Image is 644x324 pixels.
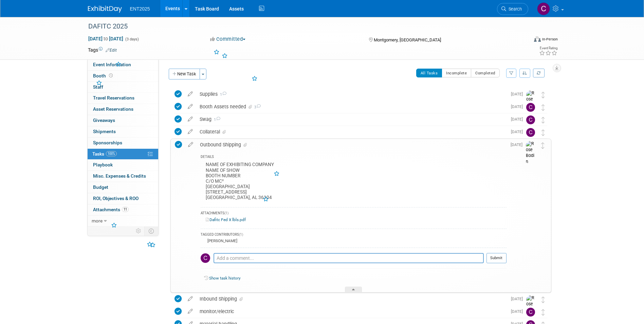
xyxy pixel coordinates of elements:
[416,69,442,77] button: All Tasks
[533,69,545,77] a: Refresh
[184,308,196,314] a: edit
[511,142,526,147] span: [DATE]
[93,184,108,190] span: Budget
[184,116,196,122] a: edit
[526,90,536,114] img: Rose Bodin
[209,276,240,281] a: Show task history
[497,3,528,15] a: Search
[130,6,150,12] span: ENT2025
[196,101,507,112] div: Booth Assets needed
[93,95,134,101] span: Travel Reservations
[541,309,545,316] i: Move task
[206,217,246,222] a: Dafitc Fed X lbls.pdf
[511,92,526,96] span: [DATE]
[93,140,122,145] span: Sponsorships
[184,104,196,110] a: edit
[144,227,158,235] td: Toggle Event Tabs
[108,73,114,78] span: Booth not reserved yet
[511,104,526,109] span: [DATE]
[92,151,117,157] span: Tasks
[88,182,158,193] a: Budget
[88,193,158,204] a: ROI, Objectives & ROO
[526,128,535,137] img: Colleen Mueller
[218,92,226,97] span: 1
[93,173,146,179] span: Misc. Expenses & Credits
[526,115,535,124] img: Colleen Mueller
[88,82,158,93] a: Staff
[122,207,129,212] span: 11
[88,126,158,137] a: Shipments
[201,155,507,160] div: DETAILS
[196,306,507,317] div: monitor/electric
[239,233,243,236] span: (1)
[206,238,237,243] div: [PERSON_NAME]
[511,129,526,134] span: [DATE]
[93,207,129,212] span: Attachments
[93,106,133,112] span: Asset Reservations
[211,118,220,122] span: 1
[541,104,545,111] i: Move task
[542,37,558,42] div: In-Person
[471,69,500,77] button: Completed
[196,88,507,100] div: Supplies
[93,84,103,90] span: Staff
[88,36,124,42] span: [DATE] [DATE]
[88,93,158,104] a: Travel Reservations
[196,126,507,138] div: Collateral
[184,296,196,302] a: edit
[88,204,158,215] a: Attachments11
[511,117,526,122] span: [DATE]
[511,296,526,301] span: [DATE]
[185,142,197,148] a: edit
[88,59,158,70] a: Event Information
[541,129,545,136] i: Move task
[93,162,113,167] span: Playbook
[201,232,507,238] div: TAGGED CONTRIBUTORS
[184,129,196,135] a: edit
[541,296,545,303] i: Move task
[106,48,117,53] a: Edit
[93,196,139,201] span: ROI, Objectives & ROO
[541,117,545,123] i: Move task
[88,160,158,170] a: Playbook
[88,6,122,13] img: ExhibitDay
[133,227,145,235] td: Personalize Event Tab Strip
[86,20,518,33] div: DAFITC 2025
[486,253,507,263] button: Submit
[106,151,117,156] span: 100%
[93,129,116,134] span: Shipments
[93,62,131,67] span: Event Information
[526,308,535,317] img: Colleen Mueller
[526,141,536,165] img: Rose Bodin
[511,309,526,314] span: [DATE]
[208,36,248,43] button: Committed
[88,115,158,126] a: Giveaways
[88,171,158,182] a: Misc. Expenses & Credits
[534,36,541,42] img: Format-Inperson.png
[541,142,545,149] i: Move task
[224,211,228,215] span: (1)
[88,216,158,227] a: more
[541,92,545,98] i: Move task
[526,295,536,319] img: Rose Bodin
[201,253,210,263] img: Colleen Mueller
[88,104,158,115] a: Asset Reservations
[92,218,103,223] span: more
[374,37,441,42] span: Montgomery, [GEOGRAPHIC_DATA]
[537,2,550,15] img: Colleen Mueller
[201,211,507,217] div: ATTACHMENTS
[169,69,200,79] button: New Task
[88,138,158,148] a: Sponsorships
[88,47,117,53] td: Tags
[197,139,507,150] div: Outbound Shipping
[442,69,471,77] button: Incomplete
[253,105,261,109] span: 3
[488,35,558,46] div: Event Format
[201,160,507,203] div: NAME OF EXHIBITING COMPANY NAME OF SHOW BOOTH NUMBER C/O MC² [GEOGRAPHIC_DATA] [STREET_ADDRESS] [...
[103,36,109,41] span: to
[184,91,196,97] a: edit
[526,103,535,112] img: Colleen Mueller
[93,73,114,78] span: Booth
[125,37,139,41] span: (3 days)
[88,71,158,82] a: Booth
